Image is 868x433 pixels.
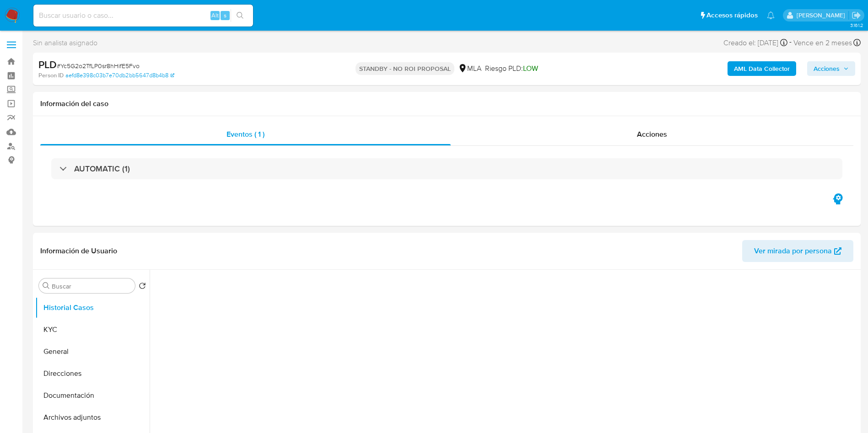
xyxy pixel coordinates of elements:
span: Acciones [814,61,840,76]
h1: Información de Usuario [40,246,117,256]
b: Person ID [38,71,64,80]
button: Ver mirada por persona [742,240,853,262]
div: MLA [458,64,481,74]
button: General [35,341,150,363]
span: # Yc5G2o2TfLP0sr8hHifE5Fvo [57,61,140,70]
button: Archivos adjuntos [35,406,150,428]
button: Acciones [807,61,855,76]
button: KYC [35,319,150,341]
span: Acciones [637,129,667,139]
a: Salir [852,11,861,20]
span: Riesgo PLD: [485,64,538,74]
button: AML Data Collector [728,61,796,76]
button: Documentación [35,385,150,406]
b: AML Data Collector [734,61,790,76]
h1: Información del caso [40,99,853,108]
div: AUTOMATIC (1) [51,158,842,179]
input: Buscar [52,282,131,290]
span: - [789,37,792,49]
button: Historial Casos [35,297,150,319]
button: search-icon [231,9,249,22]
span: Alt [211,11,219,20]
span: Accesos rápidos [706,11,758,20]
input: Buscar usuario o caso... [33,10,253,21]
b: PLD [38,57,57,72]
a: Notificaciones [767,11,775,19]
button: Volver al orden por defecto [139,282,146,292]
span: Sin analista asignado [33,38,97,48]
p: STANDBY - NO ROI PROPOSAL [356,62,454,75]
a: aefd8e398c03b7e70db2bb5647d8b4b8 [65,71,174,80]
button: Buscar [43,282,50,289]
span: Eventos ( 1 ) [226,129,264,139]
button: Direcciones [35,363,150,385]
span: Vence en 2 meses [793,38,852,48]
span: LOW [523,63,538,74]
h3: AUTOMATIC (1) [74,164,130,174]
p: julieta.rodriguez@mercadolibre.com [797,11,848,20]
span: s [224,11,226,20]
div: Creado el: [DATE] [723,37,787,49]
span: Ver mirada por persona [754,240,832,262]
